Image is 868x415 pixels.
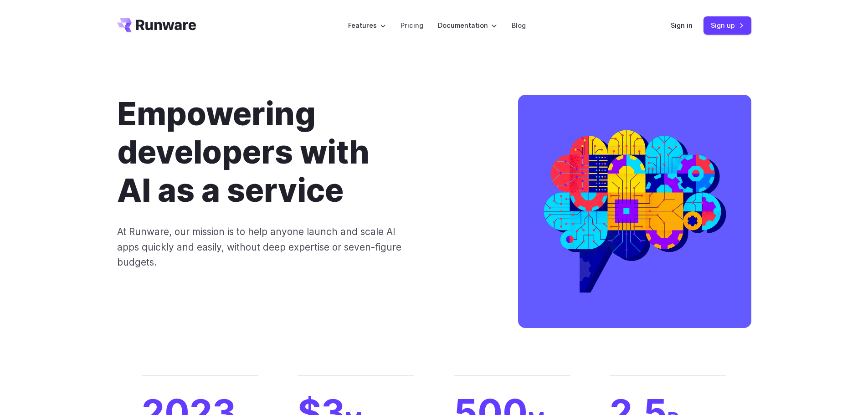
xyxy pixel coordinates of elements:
p: At Runware, our mission is to help anyone launch and scale AI apps quickly and easily, without de... [117,224,415,270]
a: Blog [512,20,526,31]
img: A colorful illustration of a brain made up of circuit boards [518,95,751,328]
a: Go to / [117,18,196,32]
label: Features [348,20,386,31]
a: Sign in [671,20,693,31]
a: Sign up [704,16,751,34]
h1: Empowering developers with AI as a service [117,95,489,210]
label: Documentation [438,20,497,31]
a: Pricing [401,20,423,31]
